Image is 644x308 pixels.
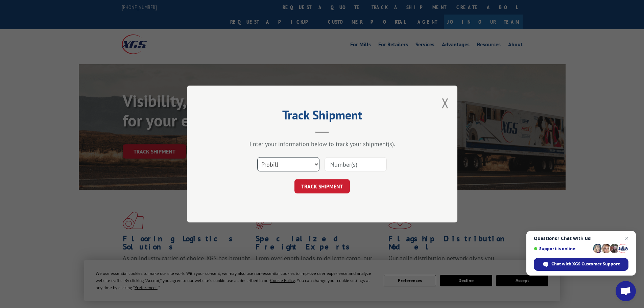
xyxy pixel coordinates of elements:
[325,157,387,171] input: Number(s)
[551,261,620,267] span: Chat with XGS Customer Support
[623,234,631,242] span: Close chat
[294,179,350,193] button: TRACK SHIPMENT
[221,110,424,123] h2: Track Shipment
[534,236,628,241] span: Questions? Chat with us!
[534,246,591,251] span: Support is online
[534,258,628,271] div: Chat with XGS Customer Support
[442,94,449,112] button: Close modal
[616,281,636,301] div: Open chat
[221,140,424,148] div: Enter your information below to track your shipment(s).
